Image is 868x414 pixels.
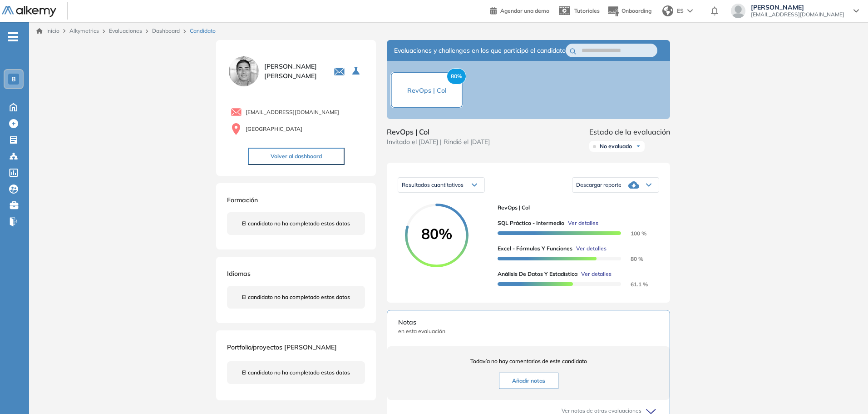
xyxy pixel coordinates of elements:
[499,373,558,389] button: Añadir notas
[636,144,641,149] img: Ícono de flecha
[751,11,844,18] span: [EMAIL_ADDRESS][DOMAIN_NAME]
[620,255,643,262] span: 80 %
[677,7,684,15] span: ES
[190,27,216,35] span: Candidato
[662,5,673,16] img: world
[398,327,659,335] span: en esta evaluación
[498,244,572,253] span: Excel - Fórmulas y Funciones
[242,293,350,301] span: El candidato no ha completado estos datos
[109,27,142,34] a: Evaluaciones
[69,27,99,34] span: Alkymetrics
[248,148,345,165] button: Volver al dashboard
[242,369,350,377] span: El candidato no ha completado estos datos
[564,219,598,227] button: Ver detalles
[242,219,350,228] span: El candidato no ha completado estos datos
[572,244,607,253] button: Ver detalles
[402,181,464,188] span: Resultados cuantitativos
[576,244,607,253] span: Ver detalles
[227,55,261,88] img: PROFILE_MENU_LOGO_USER
[500,7,549,14] span: Agendar una demo
[227,196,258,204] span: Formación
[227,343,337,351] span: Portfolio/proyectos [PERSON_NAME]
[577,270,612,278] button: Ver detalles
[589,126,670,137] span: Estado de la evaluación
[246,108,339,116] span: [EMAIL_ADDRESS][DOMAIN_NAME]
[398,357,659,365] span: Todavía no hay comentarios de este candidato
[687,9,693,13] img: arrow
[620,230,646,237] span: 100 %
[621,7,651,14] span: Onboarding
[36,27,59,35] a: Inicio
[581,270,612,278] span: Ver detalles
[405,226,469,241] span: 80%
[398,318,659,327] span: Notas
[607,1,651,21] button: Onboarding
[447,68,466,85] span: 80%
[498,219,564,227] span: SQL Práctico - Intermedio
[600,143,632,150] span: No evaluado
[394,46,566,55] span: Evaluaciones y challenges en los que participó el candidato
[387,126,490,137] span: RevOps | Col
[264,62,323,81] span: [PERSON_NAME] [PERSON_NAME]
[152,27,180,34] a: Dashboard
[568,219,598,227] span: Ver detalles
[8,36,18,38] i: -
[2,6,56,17] img: Logo
[387,137,490,147] span: Invitado el [DATE] | Rindió el [DATE]
[227,269,251,278] span: Idiomas
[620,281,648,288] span: 61.1 %
[576,181,621,189] span: Descargar reporte
[498,270,577,278] span: Análisis de Datos y Estadística
[246,125,302,133] span: [GEOGRAPHIC_DATA]
[407,86,446,95] span: RevOps | Col
[498,204,652,212] span: RevOps | Col
[751,4,844,11] span: [PERSON_NAME]
[349,63,365,80] button: Seleccione la evaluación activa
[574,7,600,14] span: Tutoriales
[11,75,16,83] span: B
[490,5,549,15] a: Agendar una demo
